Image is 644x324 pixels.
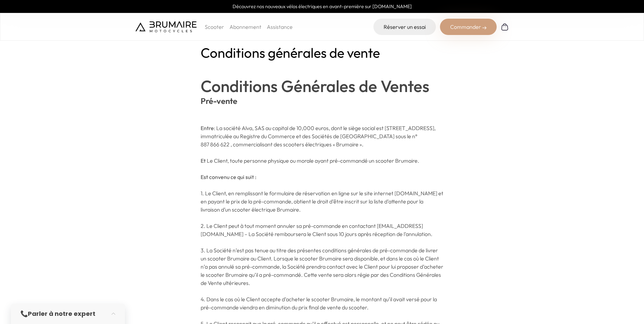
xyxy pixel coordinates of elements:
[482,26,486,30] img: right-arrow-2.png
[201,157,206,164] strong: Et
[205,23,224,31] p: Scooter
[135,21,197,32] img: Brumaire Motocycles
[201,78,443,94] h1: Conditions Générales de Ventes
[267,23,293,30] a: Assistance
[229,23,261,30] a: Abonnement
[201,94,443,108] h2: Pré-vente
[201,125,214,131] strong: Entre
[501,23,509,31] img: Panier
[201,42,443,63] h1: Conditions générales de vente
[373,19,436,35] a: Réserver un essai
[440,19,497,35] div: Commander
[201,174,256,180] strong: Est convenu ce qui suit :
